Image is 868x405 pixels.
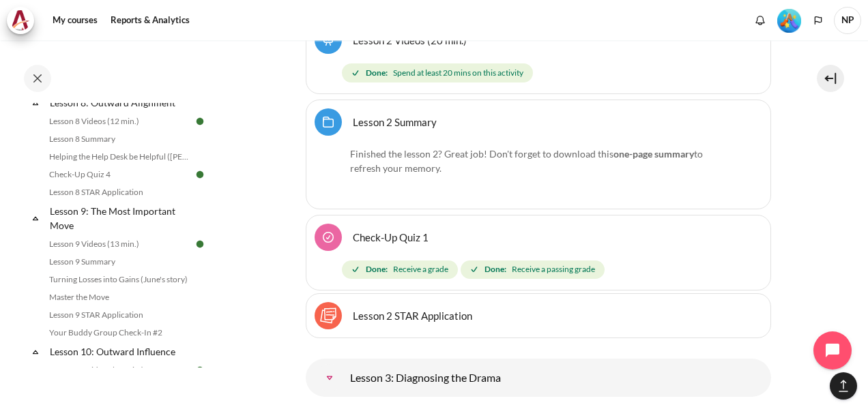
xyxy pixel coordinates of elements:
button: Languages [808,10,828,31]
a: Architeck Architeck [7,7,41,34]
strong: one-page summary [613,148,694,160]
a: Lesson 2 Videos (20 min.) [353,33,467,46]
a: Lesson 8 Summary [45,131,194,147]
div: Show notification window with no new notifications [750,10,770,31]
button: [[backtotopbutton]] [830,372,857,400]
img: Done [194,168,206,181]
span: Spend at least 20 mins on this activity [393,67,523,79]
a: Turning Losses into Gains (June's story) [45,271,194,288]
div: Level #5 [777,7,801,33]
img: Done [194,115,206,127]
a: Lesson 9 Videos (13 min.) [45,236,194,252]
a: Your Buddy Group Check-In #2 [45,325,194,341]
img: Done [194,238,206,250]
img: Done [194,364,206,376]
span: Collapse [29,211,42,225]
a: Check-Up Quiz 1 [353,230,429,243]
a: Check-Up Quiz 4 [45,166,194,183]
a: Lesson 9 Summary [45,254,194,270]
a: Level #5 [772,7,807,33]
span: Collapse [29,96,42,110]
img: Level #5 [777,9,801,33]
img: Architeck [11,10,30,31]
a: Lesson 8 Videos (12 min.) [45,113,194,130]
p: Finished the lesson 2? Great job! Don't forget to download this to refresh your memory. [350,147,727,175]
span: NP [834,7,861,34]
strong: Done: [484,263,506,275]
a: Master the Move [45,289,194,305]
a: Lesson 8 STAR Application [45,184,194,200]
span: Receive a grade [393,263,448,275]
div: Completion requirements for Check-Up Quiz 1 [342,258,740,282]
a: Lesson 2 STAR Application [353,309,472,322]
strong: Done: [366,67,388,79]
a: Lesson 9: The Most Important Move [48,202,194,235]
div: Completion requirements for Lesson 2 Videos (20 min.) [342,61,740,85]
a: Helping the Help Desk be Helpful ([PERSON_NAME]'s Story) [45,149,194,165]
a: Lesson 9 STAR Application [45,307,194,323]
a: Lesson 10: Outward Influence [48,342,194,361]
a: User menu [834,7,861,34]
a: Lesson 2 Summary [353,115,437,128]
a: My courses [48,7,102,34]
strong: Done: [366,263,388,275]
a: Lesson 10 Videos (19 min.) [45,362,194,378]
span: Collapse [29,345,42,359]
a: Lesson 8: Outward Alignment [48,93,194,112]
a: Lesson 3: Diagnosing the Drama [316,364,343,391]
span: Receive a passing grade [512,263,595,275]
a: Reports & Analytics [106,7,194,34]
